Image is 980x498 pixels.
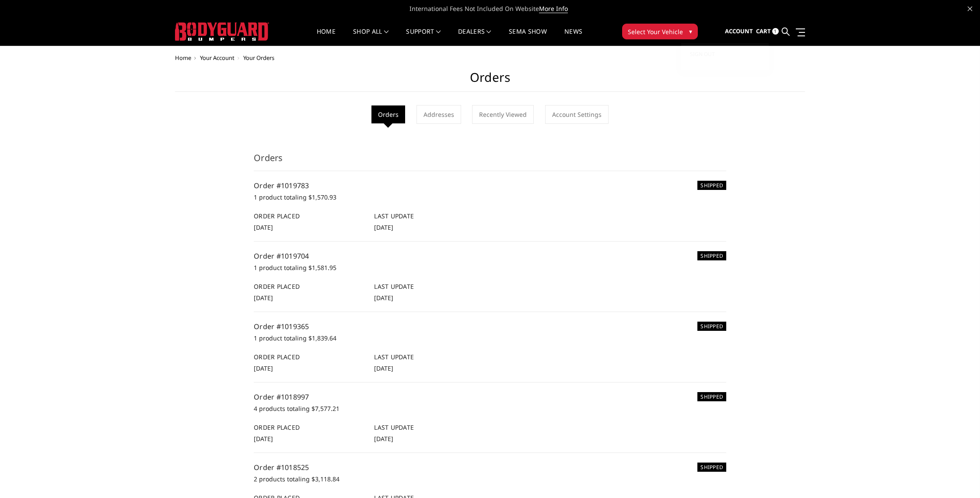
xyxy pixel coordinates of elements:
img: BODYGUARD BUMPERS [175,22,269,41]
p: 2 products totaling $3,118.84 [254,474,726,484]
li: Orders [371,105,405,123]
span: ▾ [689,27,692,36]
h1: Orders [175,70,805,92]
a: Order #1018525 [254,463,309,472]
a: Sign out [690,48,760,61]
a: More Info [539,4,568,13]
a: Order #1019783 [254,181,309,190]
a: Addresses [416,105,461,124]
a: Account [725,20,753,43]
h6: SHIPPED [697,463,726,472]
button: Select Your Vehicle [622,24,698,39]
span: [DATE] [254,294,273,302]
span: [DATE] [374,364,393,372]
a: Account Settings [545,105,609,124]
p: 1 product totaling $1,581.95 [254,263,726,273]
span: [DATE] [374,435,393,443]
span: Sign out [690,50,715,58]
a: News [564,28,582,46]
h6: Last Update [374,282,485,291]
a: Home [317,28,336,46]
span: Account [725,27,753,35]
span: [DATE] [254,223,273,231]
a: Dealers [458,28,491,46]
h6: Last Update [374,211,485,221]
span: [DATE] [254,435,273,443]
p: 4 products totaling $7,577.21 [254,403,726,414]
h6: Order Placed [254,282,365,291]
a: Order #1018997 [254,392,309,402]
p: 1 product totaling $1,839.64 [254,333,726,344]
a: Your Account [200,54,234,62]
h6: SHIPPED [697,322,726,331]
h6: Order Placed [254,352,365,361]
span: Cart [756,27,771,35]
span: [DATE] [254,364,273,372]
span: [DATE] [374,294,393,302]
a: shop all [353,28,388,46]
a: Recently Viewed [472,105,534,124]
span: Your Orders [243,54,274,62]
h6: Last Update [374,352,485,361]
a: Order #1019704 [254,251,309,261]
a: Order #1019365 [254,322,309,331]
a: Home [175,54,191,62]
h6: Order Placed [254,423,365,432]
p: 1 product totaling $1,570.93 [254,192,726,203]
h6: SHIPPED [697,251,726,260]
span: 1 [772,28,779,35]
span: Select Your Vehicle [628,27,683,36]
a: SEMA Show [509,28,547,46]
h3: Orders [254,151,726,171]
a: Cart 1 [756,20,779,43]
a: Support [406,28,441,46]
h6: Last Update [374,423,485,432]
h6: Order Placed [254,211,365,221]
h6: SHIPPED [697,392,726,401]
h6: SHIPPED [697,181,726,190]
span: [DATE] [374,223,393,231]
